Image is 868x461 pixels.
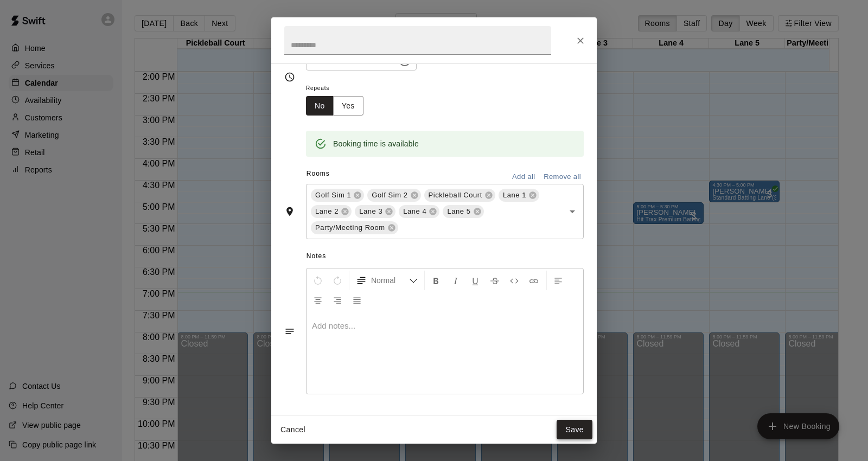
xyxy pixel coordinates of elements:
[499,190,531,201] span: Lane 1
[284,206,295,217] svg: Rooms
[525,271,543,290] button: Insert Link
[443,205,483,218] div: Lane 5
[367,190,412,201] span: Golf Sim 2
[311,205,352,218] div: Lane 2
[499,189,539,202] div: Lane 1
[505,271,524,290] button: Insert Code
[311,222,390,233] span: Party/Meeting Room
[549,271,567,290] button: Left Align
[309,290,327,310] button: Center Align
[565,204,580,219] button: Open
[466,271,484,290] button: Format Underline
[427,271,445,290] button: Format Bold
[443,206,475,217] span: Lane 5
[348,290,366,310] button: Justify Align
[284,72,295,82] svg: Timing
[557,420,592,440] button: Save
[424,190,487,201] span: Pickleball Court
[307,170,330,177] span: Rooms
[446,271,465,290] button: Format Italics
[311,206,343,217] span: Lane 2
[284,326,295,337] svg: Notes
[333,96,363,116] button: Yes
[307,248,584,265] span: Notes
[571,31,590,50] button: Close
[311,189,364,202] div: Golf Sim 1
[333,134,419,153] div: Booking time is available
[309,271,327,290] button: Undo
[306,96,334,116] button: No
[424,189,495,202] div: Pickleball Court
[371,275,409,286] span: Normal
[311,190,355,201] span: Golf Sim 1
[399,205,439,218] div: Lane 4
[367,189,420,202] div: Golf Sim 2
[276,420,310,440] button: Cancel
[328,271,347,290] button: Redo
[328,290,347,310] button: Right Align
[486,271,504,290] button: Format Strikethrough
[541,169,584,185] button: Remove all
[306,81,372,96] span: Repeats
[352,271,422,290] button: Formatting Options
[506,169,541,185] button: Add all
[399,206,431,217] span: Lane 4
[355,206,387,217] span: Lane 3
[311,221,398,234] div: Party/Meeting Room
[355,205,395,218] div: Lane 3
[306,96,363,116] div: outlined button group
